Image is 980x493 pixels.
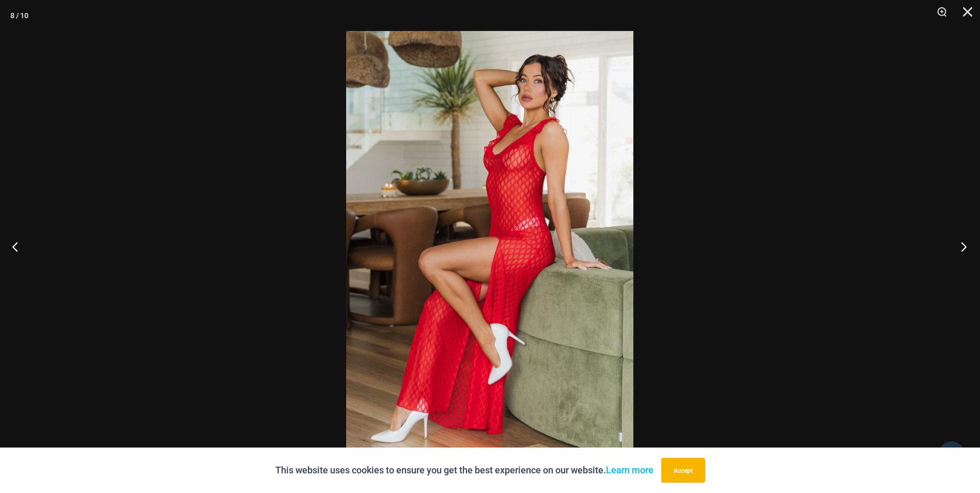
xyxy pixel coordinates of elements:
[941,221,980,272] button: Next
[275,463,654,478] p: This website uses cookies to ensure you get the best experience on our website.
[346,31,633,462] img: Sometimes Red 587 Dress 08
[606,465,654,475] a: Learn more
[10,8,28,23] div: 8 / 10
[661,458,705,483] button: Accept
